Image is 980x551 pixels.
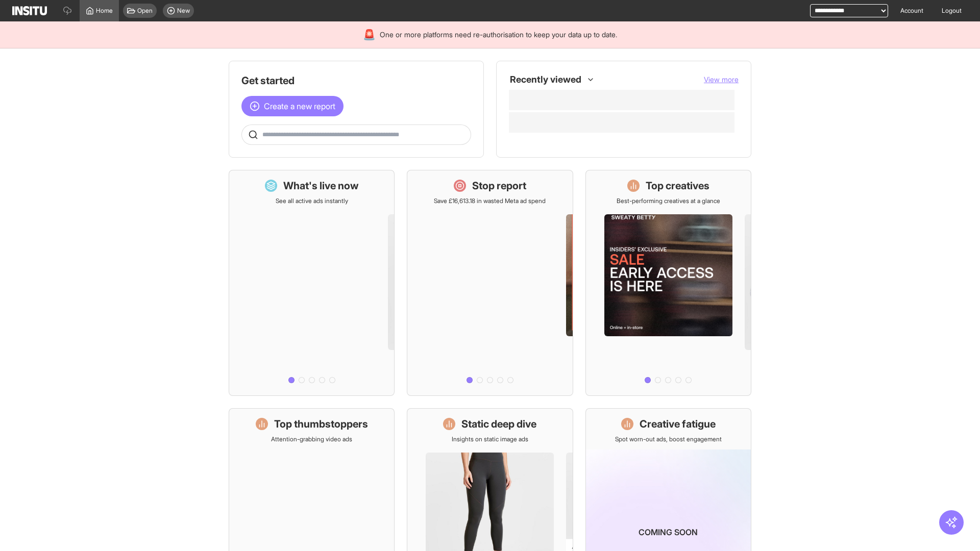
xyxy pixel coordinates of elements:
button: View more [704,74,739,85]
p: Attention-grabbing video ads [271,435,352,443]
div: 🚨 [363,28,376,42]
span: View more [704,75,739,84]
span: Open [137,7,153,15]
img: Logo [12,6,47,15]
h1: Stop report [472,179,526,193]
h1: Top thumbstoppers [274,417,368,431]
p: Save £16,613.18 in wasted Meta ad spend [434,197,546,205]
span: New [177,7,190,15]
span: Create a new report [264,100,335,112]
span: One or more platforms need re-authorisation to keep your data up to date. [380,30,617,40]
a: What's live nowSee all active ads instantly [229,170,395,396]
button: Create a new report [241,96,344,116]
h1: Static deep dive [461,417,536,431]
p: See all active ads instantly [276,197,348,205]
h1: Top creatives [646,179,709,193]
h1: Get started [241,73,471,88]
p: Best-performing creatives at a glance [617,197,720,205]
p: Insights on static image ads [452,435,528,443]
a: Top creativesBest-performing creatives at a glance [585,170,751,396]
h1: What's live now [283,179,359,193]
a: Stop reportSave £16,613.18 in wasted Meta ad spend [407,170,573,396]
span: Home [96,7,113,15]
